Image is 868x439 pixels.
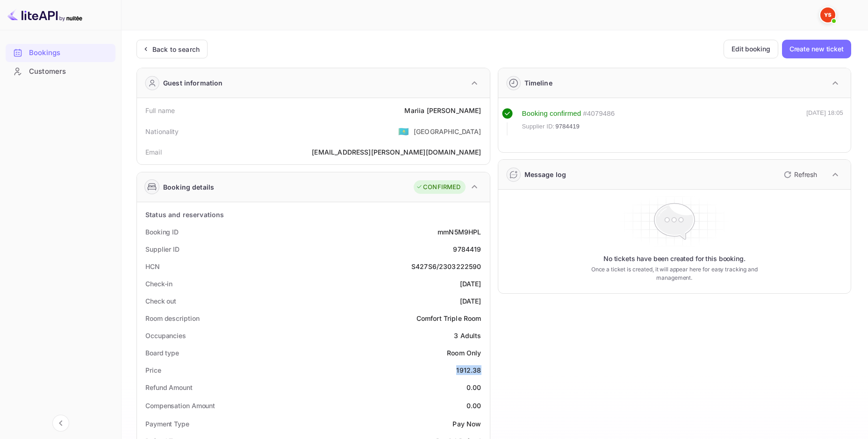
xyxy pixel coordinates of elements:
div: Mariia [PERSON_NAME] [404,106,481,115]
div: 3 Adults [454,331,481,340]
p: Refresh [794,170,817,179]
div: Bookings [29,48,111,58]
div: 0.00 [466,382,481,392]
button: Collapse navigation [52,415,69,432]
div: Full name [145,106,175,115]
img: Yandex Support [820,7,835,22]
div: Comfort Triple Room [416,313,481,323]
div: Status and reservations [145,210,224,219]
div: Booking confirmed [522,108,581,119]
div: Timeline [524,78,552,88]
div: # 4079486 [583,108,615,119]
div: [EMAIL_ADDRESS][PERSON_NAME][DOMAIN_NAME] [312,147,481,157]
div: Room Only [447,348,481,358]
div: Message log [524,170,567,179]
div: CONFIRMED [416,183,460,192]
div: Customers [29,66,111,77]
div: Payment Type [145,419,189,429]
div: Board type [145,348,179,358]
img: LiteAPI logo [7,7,82,22]
div: Back to search [152,44,200,54]
p: Once a ticket is created, it will appear here for easy tracking and management. [580,265,769,282]
div: HCN [145,262,160,271]
a: Bookings [6,44,115,61]
div: Customers [6,63,115,81]
div: Booking details [163,182,214,192]
span: United States [398,123,409,140]
div: Price [145,365,161,375]
div: Compensation Amount [145,401,215,411]
div: 0.00 [466,401,481,411]
div: Pay Now [452,419,481,429]
div: Bookings [6,44,115,62]
button: Edit booking [724,40,778,58]
div: Guest information [163,78,223,88]
div: Check-in [145,279,172,289]
div: Booking ID [145,227,179,237]
div: Email [145,147,162,157]
div: 1912.38 [456,365,481,375]
div: Room description [145,313,199,323]
div: Supplier ID [145,244,179,254]
div: Refund Amount [145,382,193,392]
span: Supplier ID: [522,122,555,131]
div: [GEOGRAPHIC_DATA] [414,127,481,136]
div: mmN5M9HPL [438,227,481,237]
p: No tickets have been created for this booking. [603,254,746,263]
div: Check out [145,296,176,306]
div: [DATE] 18:05 [806,108,843,135]
div: [DATE] [460,296,481,306]
div: Nationality [145,127,179,136]
div: S427S6/2303222590 [411,262,481,271]
button: Refresh [778,167,821,182]
div: [DATE] [460,279,481,289]
div: 9784419 [453,244,481,254]
div: Occupancies [145,331,186,340]
button: Create new ticket [782,40,851,58]
span: 9784419 [555,122,580,131]
a: Customers [6,63,115,80]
